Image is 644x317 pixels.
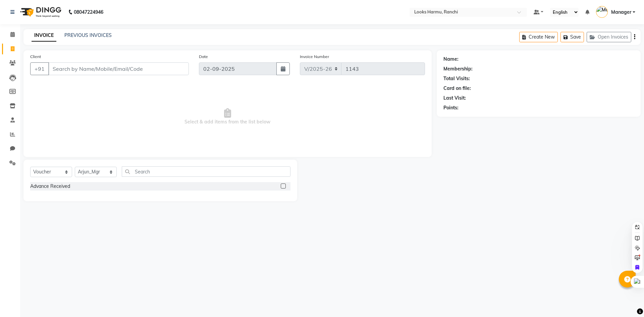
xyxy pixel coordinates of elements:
[64,32,112,38] a: PREVIOUS INVOICES
[611,9,631,16] span: Manager
[48,62,189,75] input: Search by Name/Mobile/Email/Code
[30,62,49,75] button: +91
[443,95,466,102] div: Last Visit:
[199,54,208,60] label: Date
[443,104,459,111] div: Points:
[30,183,70,190] div: Advance Received
[30,83,425,150] span: Select & add items from the list below
[443,56,459,63] div: Name:
[30,54,41,60] label: Client
[122,166,290,177] input: Search
[74,3,103,21] b: 08047224946
[519,32,558,42] button: Create New
[443,85,471,92] div: Card on file:
[300,54,329,60] label: Invoice Number
[443,75,470,82] div: Total Visits:
[587,32,631,42] button: Open Invoices
[17,3,63,21] img: logo
[443,65,473,72] div: Membership:
[596,6,608,18] img: Manager
[32,30,56,42] a: INVOICE
[560,32,584,42] button: Save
